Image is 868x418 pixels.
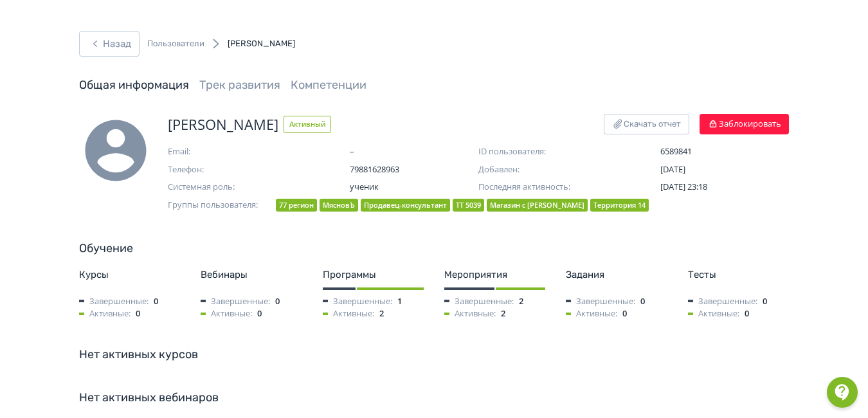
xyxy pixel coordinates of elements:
[79,307,131,320] span: Активные:
[323,268,424,282] div: Программы
[79,389,789,406] div: Нет активных вебинаров
[79,346,789,363] div: Нет активных курсов
[168,114,278,135] span: [PERSON_NAME]
[700,114,789,134] button: Заблокировать
[361,199,450,212] div: Продавец-консультант
[478,145,607,158] span: ID пользователя:
[478,163,607,176] span: Добавлен:
[478,181,607,194] span: Последняя активность:
[487,199,588,212] div: Магазин с [PERSON_NAME]
[79,295,149,308] span: Завершенные:
[350,163,478,176] span: 79881628963
[168,145,296,158] span: Email:
[168,181,296,194] span: Системная роль:
[688,307,739,320] span: Активные:
[519,295,523,308] span: 2
[590,199,649,212] div: Территория 14
[350,145,478,158] span: –
[201,295,270,308] span: Завершенные:
[350,181,478,194] span: ученик
[688,268,789,282] div: Тесты
[501,307,505,320] span: 2
[147,37,204,50] a: Пользователи
[640,295,645,308] span: 0
[291,78,366,92] a: Компетенции
[275,295,280,308] span: 0
[688,295,757,308] span: Завершенные:
[444,307,496,320] span: Активные:
[444,268,545,282] div: Мероприятия
[604,114,689,134] button: Скачать отчет
[168,199,271,215] span: Группы пользователя:
[79,78,189,92] a: Общая информация
[228,39,295,48] span: [PERSON_NAME]
[660,145,789,158] span: 6589841
[566,268,667,282] div: Задания
[79,31,140,57] button: Назад
[201,307,252,320] span: Активные:
[79,268,180,282] div: Курсы
[320,199,358,212] div: МясновЪ
[79,240,789,257] div: Обучение
[660,163,685,175] span: [DATE]
[323,295,392,308] span: Завершенные:
[566,307,617,320] span: Активные:
[745,307,749,320] span: 0
[201,268,302,282] div: Вебинары
[136,307,140,320] span: 0
[379,307,384,320] span: 2
[154,295,158,308] span: 0
[257,307,262,320] span: 0
[397,295,402,308] span: 1
[276,199,317,212] div: 77 регион
[168,163,296,176] span: Телефон:
[284,116,331,133] span: Активный
[444,295,514,308] span: Завершенные:
[199,78,280,92] a: Трек развития
[566,295,635,308] span: Завершенные:
[660,181,707,192] span: [DATE] 23:18
[323,307,374,320] span: Активные:
[622,307,627,320] span: 0
[763,295,767,308] span: 0
[453,199,484,212] div: ТТ 5039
